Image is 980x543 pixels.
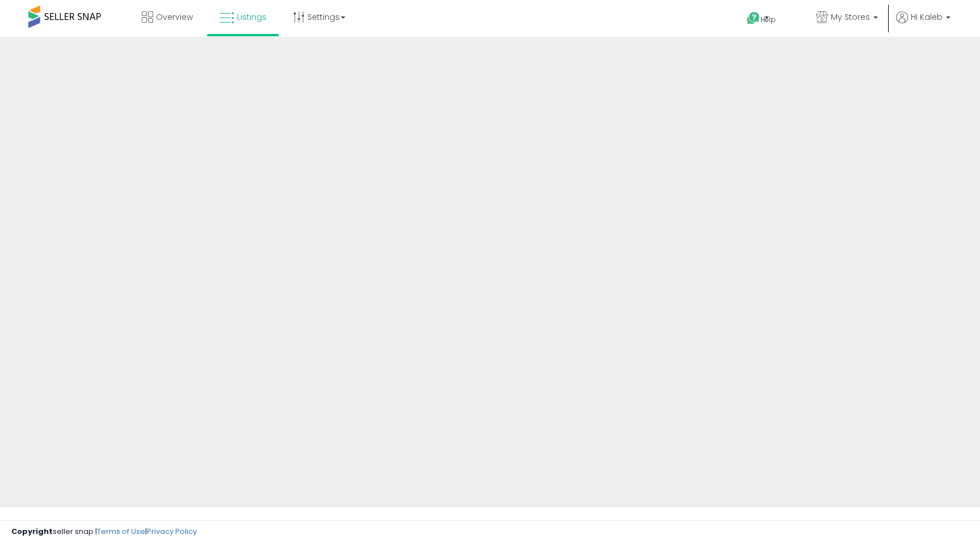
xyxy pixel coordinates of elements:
[156,11,193,23] span: Overview
[761,15,776,24] span: Help
[896,11,951,37] a: Hi Kaleb
[746,11,761,26] i: Get Help
[831,11,870,23] span: My Stores
[237,11,267,23] span: Listings
[738,3,798,37] a: Help
[911,11,943,23] span: Hi Kaleb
